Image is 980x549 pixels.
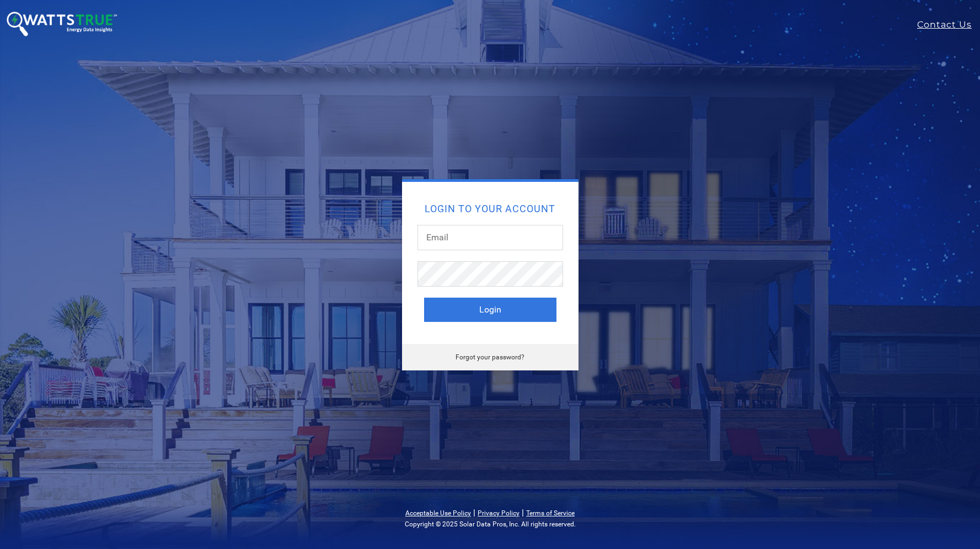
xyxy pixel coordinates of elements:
[522,507,524,518] span: |
[7,12,117,36] img: WattsTrue
[478,509,520,517] a: Privacy Policy
[424,204,556,214] h2: Login to your account
[456,353,524,361] a: Forgot your password?
[526,509,575,517] a: Terms of Service
[473,507,475,518] span: |
[417,225,563,250] input: Email
[917,18,980,31] a: Contact Us
[405,509,471,517] a: Acceptable Use Policy
[424,298,556,322] button: Login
